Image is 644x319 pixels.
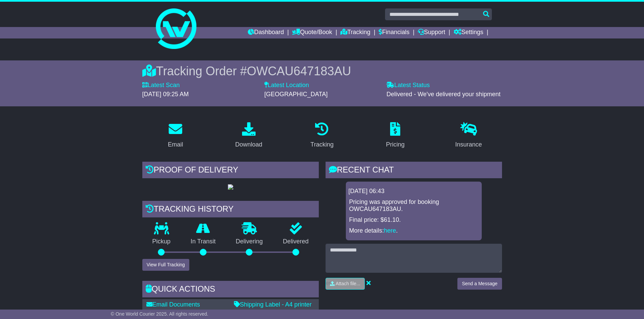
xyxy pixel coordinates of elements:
[418,27,445,38] a: Support
[382,120,409,152] a: Pricing
[379,27,409,38] a: Financials
[146,301,200,308] a: Email Documents
[310,140,333,149] div: Tracking
[349,227,478,235] p: More details: .
[340,27,370,38] a: Tracking
[306,120,338,152] a: Tracking
[386,140,405,149] div: Pricing
[142,201,319,219] div: Tracking history
[292,27,332,38] a: Quote/Book
[457,278,502,290] button: Send a Message
[386,91,500,98] span: Delivered - We've delivered your shipment
[231,120,267,152] a: Download
[349,198,478,213] p: Pricing was approved for booking OWCAU647183AU.
[264,91,328,98] span: [GEOGRAPHIC_DATA]
[168,140,183,149] div: Email
[142,91,189,98] span: [DATE] 09:25 AM
[454,27,483,38] a: Settings
[326,162,502,180] div: RECENT CHAT
[451,120,486,152] a: Insurance
[384,227,396,234] a: here
[142,162,319,180] div: Proof of Delivery
[264,82,309,89] label: Latest Location
[248,27,284,38] a: Dashboard
[273,238,319,245] p: Delivered
[226,238,273,245] p: Delivering
[142,82,180,89] label: Latest Scan
[234,301,312,308] a: Shipping Label - A4 printer
[349,188,479,195] div: [DATE] 06:43
[111,311,209,317] span: © One World Courier 2025. All rights reserved.
[142,259,189,271] button: View Full Tracking
[228,184,233,190] img: GetPodImage
[142,238,181,245] p: Pickup
[235,140,262,149] div: Download
[455,140,482,149] div: Insurance
[386,82,430,89] label: Latest Status
[142,281,319,299] div: Quick Actions
[142,64,502,78] div: Tracking Order #
[349,216,478,224] p: Final price: $61.10.
[181,238,226,245] p: In Transit
[247,64,351,78] span: OWCAU647183AU
[163,120,187,152] a: Email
